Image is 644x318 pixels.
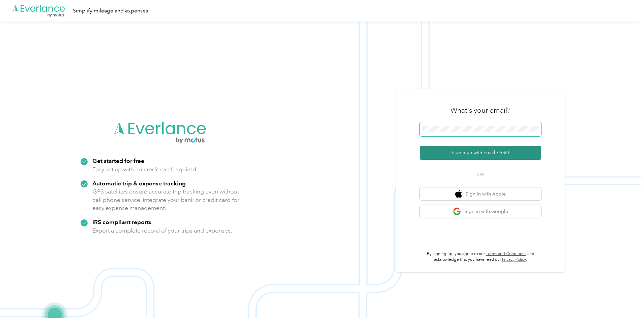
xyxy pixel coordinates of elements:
[486,251,526,256] a: Terms and Conditions
[92,180,186,187] strong: Automatic trip & expense tracking
[420,251,541,263] p: By signing up, you agree to our and acknowledge that you have read our .
[469,171,492,178] span: OR
[453,207,461,216] img: google logo
[92,165,196,174] p: Easy set up with no credit card required
[73,7,148,15] div: Simplify mileage and expenses
[455,190,462,198] img: apple logo
[450,106,510,115] h3: What's your email?
[92,187,240,212] p: GPS satellites ensure accurate trip tracking even without cell phone service. Integrate your bank...
[420,205,541,218] button: google logoSign in with Google
[420,146,541,160] button: Continue with Email / SSO
[420,187,541,201] button: apple logoSign in with Apple
[92,157,144,164] strong: Get started for free
[92,226,232,235] p: Export a complete record of your trips and expenses.
[92,218,151,225] strong: IRS compliant reports
[502,257,526,262] a: Privacy Policy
